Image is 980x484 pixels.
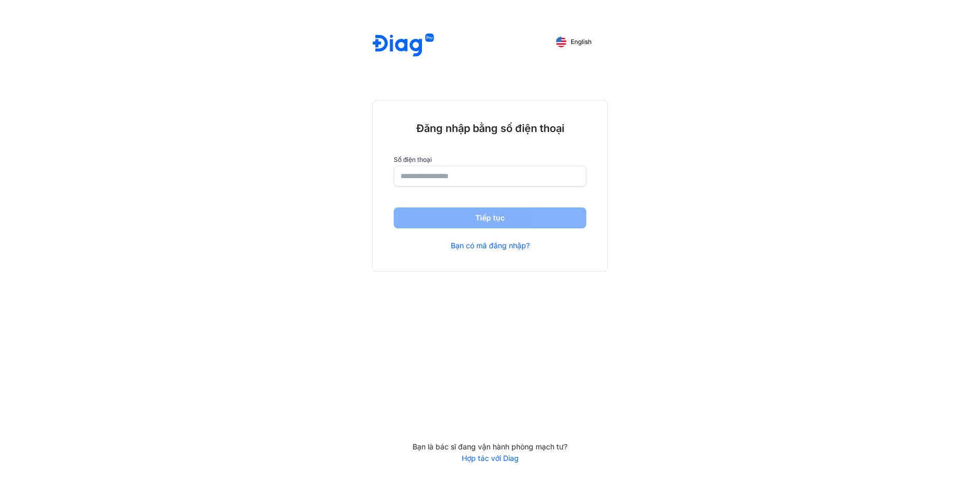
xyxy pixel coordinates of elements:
[394,207,586,228] button: Tiếp tục
[394,122,586,135] div: Đăng nhập bằng số điện thoại
[372,442,608,452] div: Bạn là bác sĩ đang vận hành phòng mạch tư?
[549,34,599,50] button: English
[451,241,530,250] a: Bạn có mã đăng nhập?
[372,454,608,463] a: Hợp tác với Diag
[373,34,434,58] img: logo
[571,38,592,46] span: English
[556,37,566,47] img: English
[394,156,586,163] label: Số điện thoại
